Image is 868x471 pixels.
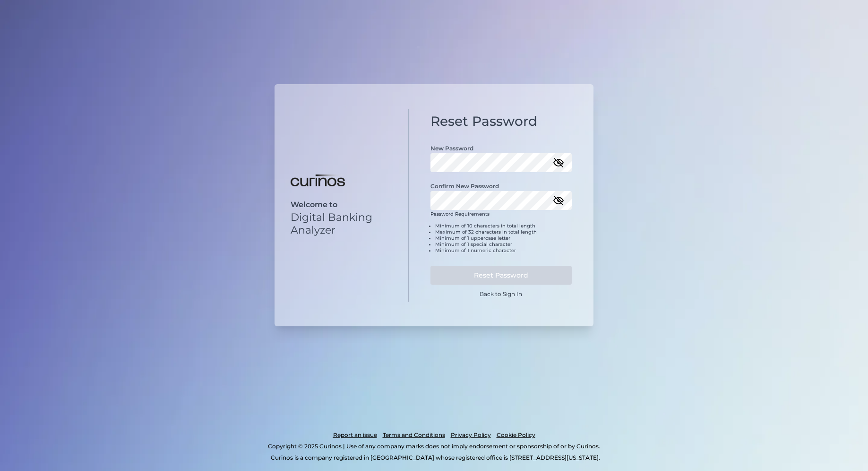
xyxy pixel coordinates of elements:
div: Password Requirements [430,211,572,261]
li: Minimum of 1 numeric character [435,247,572,253]
li: Minimum of 1 special character [435,241,572,247]
li: Minimum of 10 characters in total length [435,223,572,229]
li: Minimum of 1 uppercase letter [435,235,572,241]
a: Privacy Policy [451,429,491,441]
img: Digital Banking Analyzer [291,174,345,187]
a: Cookie Policy [497,429,535,441]
h1: Reset Password [430,113,572,130]
a: Back to Sign In [480,290,522,297]
p: Copyright © 2025 Curinos | Use of any company marks does not imply endorsement or sponsorship of ... [46,441,822,452]
li: Maximum of 32 characters in total length [435,229,572,235]
label: New Password [430,145,473,152]
button: Reset Password [430,266,572,285]
label: Confirm New Password [430,183,499,190]
a: Terms and Conditions [383,429,445,441]
a: Report an issue [333,429,377,441]
p: Curinos is a company registered in [GEOGRAPHIC_DATA] whose registered office is [STREET_ADDRESS][... [49,452,822,463]
p: Digital Banking Analyzer [291,211,392,236]
p: Welcome to [291,200,392,209]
